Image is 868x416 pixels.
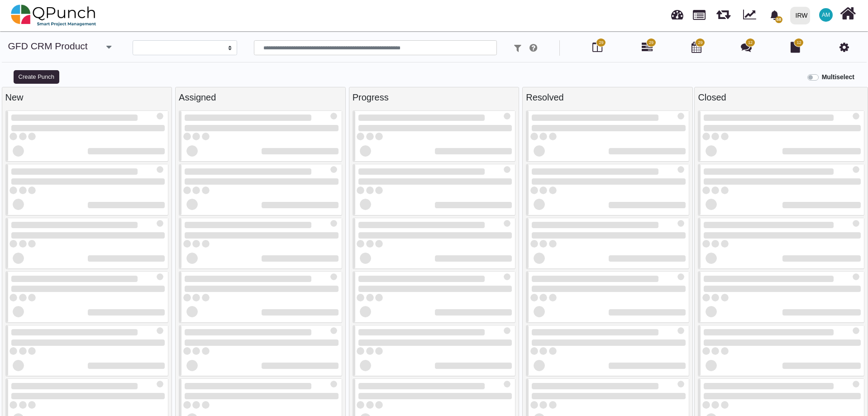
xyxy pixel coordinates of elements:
div: Assigned [179,91,342,104]
i: Home [840,5,856,22]
i: Board [592,42,602,53]
div: IRW [796,8,808,24]
i: e.g: punch or !ticket or &Category or #label or @username or $priority or *iteration or ^addition... [529,43,537,53]
i: Gantt [642,42,653,53]
div: Notification [767,7,782,23]
span: AM [822,12,830,18]
span: 12 [748,40,753,46]
img: qpunch-sp.fa6292f.png [11,2,96,29]
span: 58 [775,16,782,23]
a: GFD CRM Product [8,41,88,51]
span: 29 [649,40,653,46]
div: Closed [698,91,864,104]
i: Document Library [791,42,800,53]
span: Dashboard [671,5,683,19]
i: Punch Discussion [741,42,752,53]
span: Releases [716,5,730,19]
span: Projects [693,6,706,20]
a: IRW [786,0,814,30]
div: New [5,91,169,104]
b: Multiselect [822,73,854,81]
svg: bell fill [770,10,779,20]
button: Create Punch [14,70,59,84]
span: Asad Malik [819,8,833,22]
a: bell fill58 [764,0,787,29]
div: Progress [353,91,516,104]
div: Resolved [526,91,689,104]
div: Dynamic Report [739,0,764,30]
span: 29 [698,40,702,46]
a: 29 [642,45,653,53]
i: Calendar [692,42,701,53]
a: AM [814,0,838,29]
span: 29 [599,40,603,46]
span: 12 [796,40,801,46]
